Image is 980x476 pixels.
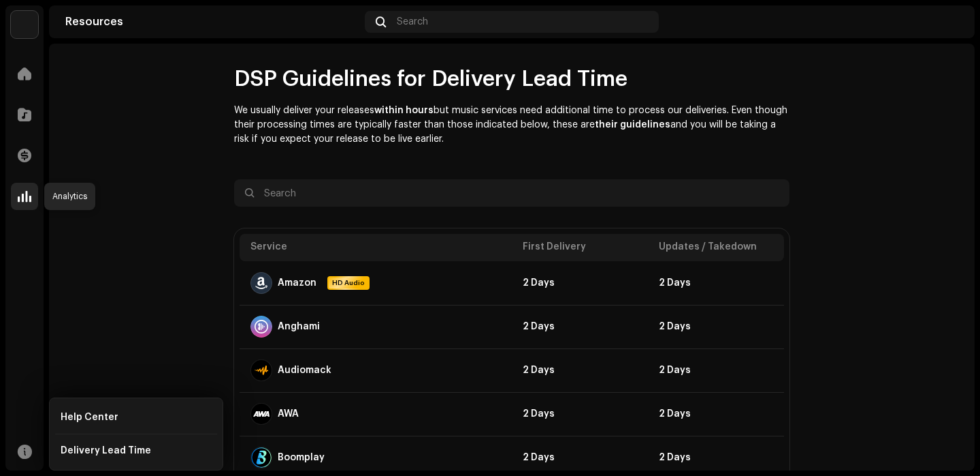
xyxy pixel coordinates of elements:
td: 2 Days [512,348,648,392]
td: 2 Days [648,261,784,305]
input: Search [234,179,789,207]
b: their guidelines [595,120,670,130]
div: Amazon [278,278,316,288]
span: Search [397,16,428,27]
re-m-nav-item: Help Center [55,404,217,431]
div: Anghami [278,321,320,332]
th: First Delivery [512,234,648,261]
div: Audiomack [278,365,331,376]
td: 2 Days [648,348,784,392]
img: 3bdc119d-ef2f-4d41-acde-c0e9095fc35a [11,11,38,38]
div: Help Center [61,412,118,423]
p: We usually deliver your releases but music services need additional time to process our deliverie... [234,104,789,147]
td: 2 Days [512,261,648,305]
td: 2 Days [512,392,648,436]
div: Boomplay [278,452,325,463]
re-m-nav-item: Delivery Lead Time [55,437,217,464]
b: within hours [374,106,434,115]
div: Delivery Lead Time [61,445,151,456]
h2: DSP Guidelines for Delivery Lead Time [234,65,789,93]
td: 2 Days [648,392,784,436]
div: AWA [278,408,299,419]
th: Updates / Takedown [648,234,784,261]
span: HD Audio [329,278,368,288]
th: Service [240,234,512,261]
td: 2 Days [512,305,648,348]
div: Resources [65,16,359,27]
img: 5a7be2c7-20a7-468b-aa60-3e9307d51880 [936,11,958,33]
td: 2 Days [648,305,784,348]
